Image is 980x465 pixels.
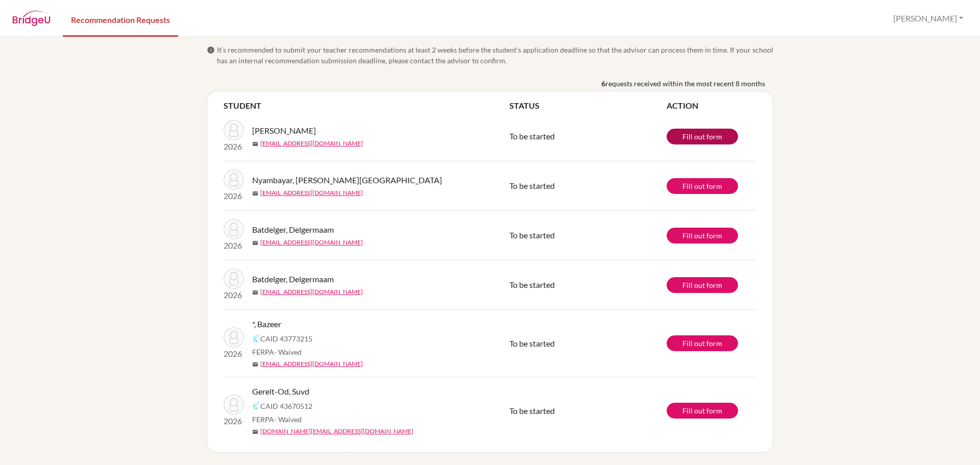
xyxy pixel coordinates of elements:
[509,131,555,141] span: To be started
[667,129,738,144] a: Fill out form
[509,338,555,348] span: To be started
[224,100,509,112] th: STUDENT
[224,169,244,190] img: Nyambayar, Manal-Erdene
[260,287,363,297] a: [EMAIL_ADDRESS][DOMAIN_NAME]
[252,429,258,435] span: mail
[252,334,260,342] img: Common App logo
[252,289,258,296] span: mail
[667,335,738,351] a: Fill out form
[217,44,773,66] span: It’s recommended to submit your teacher recommendations at least 2 weeks before the student’s app...
[224,140,244,153] p: 2026
[224,239,244,252] p: 2026
[224,190,244,202] p: 2026
[252,174,442,186] span: Nyambayar, [PERSON_NAME][GEOGRAPHIC_DATA]
[224,268,244,289] img: Batdelger, Delgermaam
[260,401,312,411] span: CAID 43670512
[252,361,258,368] span: mail
[63,2,178,37] a: Recommendation Requests
[667,100,756,112] th: ACTION
[667,403,738,419] a: Fill out form
[601,78,605,89] b: 6
[252,385,309,398] span: Gerelt-Od, Suvd
[252,224,334,236] span: Batdelger, Delgermaam
[260,238,363,247] a: [EMAIL_ADDRESS][DOMAIN_NAME]
[224,415,244,427] p: 2026
[667,277,738,293] a: Fill out form
[667,178,738,194] a: Fill out form
[252,273,334,285] span: Batdelger, Delgermaam
[207,46,215,54] span: info
[252,190,258,197] span: mail
[260,188,363,198] a: [EMAIL_ADDRESS][DOMAIN_NAME]
[509,230,555,240] span: To be started
[605,78,765,89] span: requests received within the most recent 8 months
[260,359,363,369] a: [EMAIL_ADDRESS][DOMAIN_NAME]
[224,120,244,140] img: Munkhbaatar, Theodore
[274,415,302,424] span: - Waived
[667,228,738,243] a: Fill out form
[509,181,555,190] span: To be started
[252,347,302,357] span: FERPA
[224,327,244,348] img: *, Bazeer
[224,219,244,239] img: Batdelger, Delgermaam
[509,280,555,289] span: To be started
[274,348,302,356] span: - Waived
[252,318,281,330] span: *, Bazeer
[12,11,51,26] img: BridgeU logo
[252,141,258,147] span: mail
[889,9,968,28] button: [PERSON_NAME]
[252,402,260,410] img: Common App logo
[509,406,555,415] span: To be started
[224,289,244,301] p: 2026
[252,414,302,425] span: FERPA
[252,240,258,246] span: mail
[224,348,244,360] p: 2026
[252,125,316,137] span: [PERSON_NAME]
[260,139,363,148] a: [EMAIL_ADDRESS][DOMAIN_NAME]
[224,395,244,415] img: Gerelt-Od, Suvd
[260,333,312,344] span: CAID 43773215
[260,427,413,436] a: [DOMAIN_NAME][EMAIL_ADDRESS][DOMAIN_NAME]
[509,100,667,112] th: STATUS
